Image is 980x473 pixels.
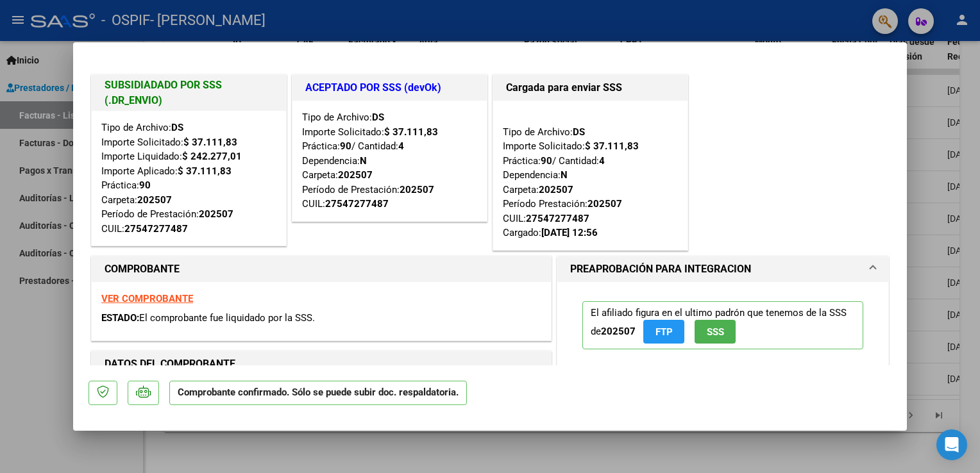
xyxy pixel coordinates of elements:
[541,227,598,238] strong: [DATE] 12:56
[573,126,585,138] strong: DS
[101,293,193,304] a: VER COMPROBANTE
[561,169,568,181] strong: N
[557,256,888,282] mat-expansion-panel-header: PREAPROBACIÓN PARA INTEGRACION
[643,320,684,344] button: FTP
[105,78,273,108] h1: SUBSIDIADADO POR SSS (.DR_ENVIO)
[398,140,404,152] strong: 4
[599,155,605,167] strong: 4
[601,326,636,337] strong: 202507
[199,208,233,220] strong: 202507
[340,140,351,152] strong: 90
[325,197,389,212] div: 27547277487
[582,301,863,349] p: El afiliado figura en el ultimo padrón que tenemos de la SSS de
[360,155,367,167] strong: N
[695,320,736,344] button: SSS
[137,194,172,206] strong: 202507
[400,184,434,195] strong: 202507
[541,155,552,167] strong: 90
[101,120,276,236] div: Tipo de Archivo: Importe Solicitado: Importe Liquidado: Importe Aplicado: Práctica: Carpeta: Perí...
[305,80,474,95] h1: ACEPTADO POR SSS (devOk)
[539,184,573,195] strong: 202507
[707,326,724,338] span: SSS
[171,122,183,133] strong: DS
[503,110,678,240] div: Tipo de Archivo: Importe Solicitado: Práctica: / Cantidad: Dependencia: Carpeta: Período Prestaci...
[936,429,967,460] div: Open Intercom Messenger
[655,326,673,338] span: FTP
[506,80,675,95] h1: Cargada para enviar SSS
[338,169,373,181] strong: 202507
[182,151,242,162] strong: $ 242.277,01
[384,126,438,138] strong: $ 37.111,83
[105,263,180,275] strong: COMPROBANTE
[139,179,151,191] strong: 90
[105,358,235,370] strong: DATOS DEL COMPROBANTE
[124,222,188,236] div: 27547277487
[178,165,232,177] strong: $ 37.111,83
[585,140,639,152] strong: $ 37.111,83
[183,137,237,148] strong: $ 37.111,83
[587,198,622,210] strong: 202507
[302,110,477,212] div: Tipo de Archivo: Importe Solicitado: Práctica: / Cantidad: Dependencia: Carpeta: Período de Prest...
[526,212,589,226] div: 27547277487
[570,261,751,277] h1: PREAPROBACIÓN PARA INTEGRACION
[169,381,467,406] p: Comprobante confirmado. Sólo se puede subir doc. respaldatoria.
[139,312,315,324] span: El comprobante fue liquidado por la SSS.
[101,312,139,324] span: ESTADO:
[372,112,384,123] strong: DS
